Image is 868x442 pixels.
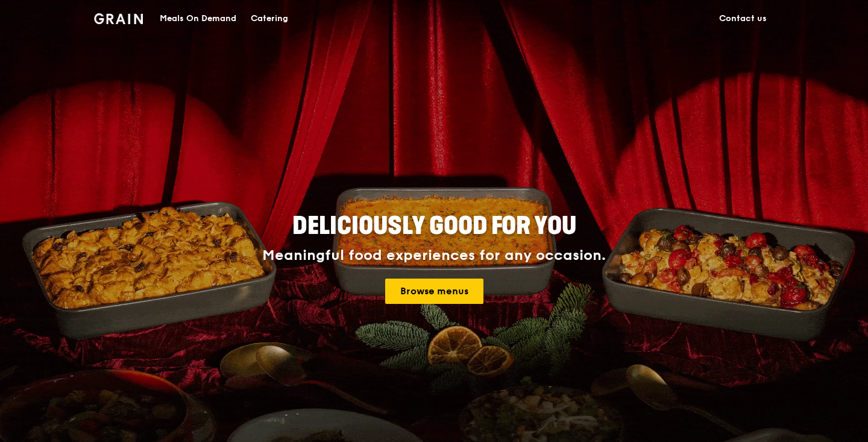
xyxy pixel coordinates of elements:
span: Deliciously good for you [292,212,576,241]
div: Catering [251,1,288,37]
a: Catering [244,1,295,37]
a: Contact us [712,1,774,37]
img: Grain [94,13,143,24]
a: Browse menus [385,279,483,304]
div: Meaningful food experiences for any occasion. [217,247,651,264]
div: Meals On Demand [160,1,236,37]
